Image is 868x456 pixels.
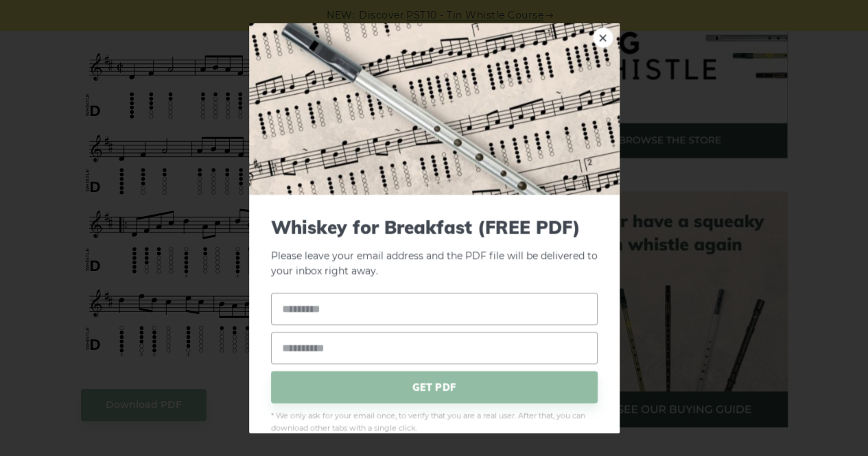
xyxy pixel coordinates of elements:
a: × [593,27,613,47]
span: Whiskey for Breakfast (FREE PDF) [271,216,598,237]
span: * We only ask for your email once, to verify that you are a real user. After that, you can downlo... [271,410,598,435]
p: Please leave your email address and the PDF file will be delivered to your inbox right away. [271,216,598,279]
span: GET PDF [271,371,598,403]
img: Tin Whistle Tab Preview [249,23,620,194]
